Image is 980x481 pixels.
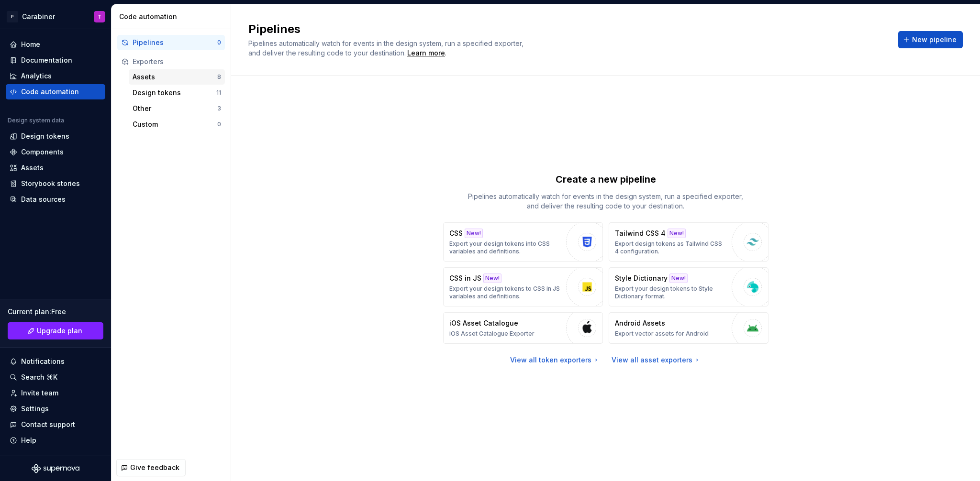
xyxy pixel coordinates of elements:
[6,53,105,68] a: Documentation
[21,420,75,429] div: Contact support
[669,273,688,283] div: New!
[217,120,221,128] div: 0
[8,322,103,339] a: Upgrade plan
[129,69,225,85] button: Assets8
[133,104,217,113] div: Other
[449,240,561,255] p: Export your design tokens into CSS variables and definitions.
[21,40,40,49] div: Home
[21,87,79,97] div: Code automation
[133,38,217,47] div: Pipelines
[443,312,603,344] button: iOS Asset CatalogueiOS Asset Catalogue Exporter
[21,388,58,398] div: Invite team
[449,330,535,338] p: iOS Asset Catalogue Exporter
[133,57,221,66] div: Exporters
[217,39,221,46] div: 0
[6,160,105,175] a: Assets
[129,85,225,100] button: Design tokens11
[133,120,217,129] div: Custom
[7,11,18,22] div: P
[898,31,963,48] button: New pipeline
[133,88,216,98] div: Design tokens
[615,318,665,328] p: Android Assets
[462,192,749,211] p: Pipelines automatically watch for events in the design system, run a specified exporter, and deli...
[6,129,105,144] a: Design tokens
[216,89,221,97] div: 11
[98,13,101,21] div: T
[609,267,768,306] button: Style DictionaryNew!Export your design tokens to Style Dictionary format.
[912,35,957,44] span: New pipeline
[449,273,481,283] p: CSS in JS
[32,464,79,473] svg: Supernova Logo
[21,436,36,445] div: Help
[8,117,64,124] div: Design system data
[21,163,44,173] div: Assets
[117,35,225,50] button: Pipelines0
[609,312,768,344] button: Android AssetsExport vector assets for Android
[443,267,603,306] button: CSS in JSNew!Export your design tokens to CSS in JS variables and definitions.
[449,229,463,238] p: CSS
[6,385,105,401] a: Invite team
[449,285,561,300] p: Export your design tokens to CSS in JS variables and definitions.
[609,222,768,262] button: Tailwind CSS 4New!Export design tokens as Tailwind CSS 4 configuration.
[8,307,103,317] div: Current plan : Free
[21,147,64,157] div: Components
[129,117,225,132] button: Custom0
[449,318,518,328] p: iOS Asset Catalogue
[21,404,49,414] div: Settings
[21,71,52,81] div: Analytics
[6,192,105,207] a: Data sources
[2,6,109,27] button: PCarabinerT
[510,355,600,365] a: View all token exporters
[6,401,105,416] a: Settings
[615,273,668,283] p: Style Dictionary
[6,370,105,385] button: Search ⌘K
[6,144,105,160] a: Components
[21,131,69,141] div: Design tokens
[217,73,221,81] div: 8
[21,357,65,366] div: Notifications
[6,354,105,369] button: Notifications
[129,101,225,116] button: Other3
[133,72,217,82] div: Assets
[615,330,709,338] p: Export vector assets for Android
[21,372,57,382] div: Search ⌘K
[483,273,501,283] div: New!
[615,285,727,300] p: Export your design tokens to Style Dictionary format.
[6,68,105,84] a: Analytics
[6,176,105,191] a: Storybook stories
[130,463,179,472] span: Give feedback
[406,50,446,57] span: .
[465,229,483,238] div: New!
[21,179,80,188] div: Storybook stories
[248,22,887,37] h2: Pipelines
[6,37,105,52] a: Home
[668,229,686,238] div: New!
[21,195,66,204] div: Data sources
[119,12,227,22] div: Code automation
[37,326,82,336] span: Upgrade plan
[443,222,603,262] button: CSSNew!Export your design tokens into CSS variables and definitions.
[116,459,186,476] button: Give feedback
[6,84,105,99] a: Code automation
[6,433,105,448] button: Help
[6,417,105,432] button: Contact support
[22,12,55,22] div: Carabiner
[21,55,72,65] div: Documentation
[407,48,445,58] a: Learn more
[612,355,701,365] a: View all asset exporters
[217,105,221,112] div: 3
[615,229,666,238] p: Tailwind CSS 4
[248,39,525,57] span: Pipelines automatically watch for events in the design system, run a specified exporter, and deli...
[556,173,656,186] p: Create a new pipeline
[615,240,727,255] p: Export design tokens as Tailwind CSS 4 configuration.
